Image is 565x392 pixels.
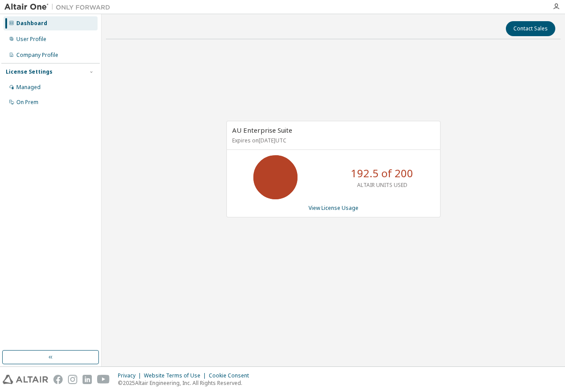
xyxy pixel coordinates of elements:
p: Expires on [DATE] UTC [232,137,433,144]
div: Company Profile [16,52,58,59]
img: linkedin.svg [83,375,92,384]
p: ALTAIR UNITS USED [357,181,407,189]
div: License Settings [6,68,53,75]
div: Website Terms of Use [144,372,209,379]
img: altair_logo.svg [3,375,48,384]
div: On Prem [16,99,38,106]
p: © 2025 Altair Engineering, Inc. All Rights Reserved. [118,379,254,387]
p: 192.5 of 200 [351,166,413,181]
button: Contact Sales [506,21,555,36]
img: Altair One [4,3,115,11]
img: facebook.svg [53,375,63,384]
div: Managed [16,84,41,91]
div: Privacy [118,372,144,379]
img: youtube.svg [97,375,110,384]
a: View License Usage [309,204,358,212]
div: Dashboard [16,20,47,27]
div: Cookie Consent [209,372,254,379]
div: User Profile [16,36,46,43]
span: AU Enterprise Suite [232,126,292,134]
img: instagram.svg [68,375,77,384]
